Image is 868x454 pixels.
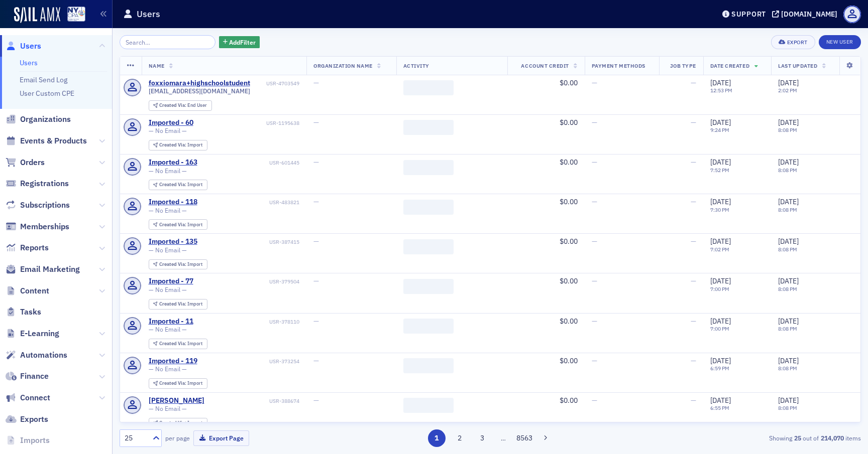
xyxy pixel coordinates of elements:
[560,317,578,326] span: $0.00
[149,286,187,293] span: — No Email —
[778,317,799,326] span: [DATE]
[165,433,190,442] label: per page
[6,392,50,403] a: Connect
[20,135,87,146] span: Events & Products
[6,328,59,339] a: E-Learning
[159,182,202,188] div: Import
[710,126,729,133] time: 9:24 PM
[149,127,187,134] span: — No Email —
[206,398,299,404] div: USR-388674
[778,325,797,332] time: 8:08 PM
[691,396,696,405] span: —
[149,317,193,326] a: Imported - 11
[403,279,454,294] span: ‌
[710,158,731,167] span: [DATE]
[710,167,729,174] time: 7:52 PM
[710,285,729,292] time: 7:00 PM
[159,340,187,347] span: Created Via :
[199,358,299,365] div: USR-373254
[20,75,67,84] a: Email Send Log
[778,118,799,127] span: [DATE]
[592,197,597,206] span: —
[6,200,70,211] a: Subscriptions
[20,242,49,253] span: Reports
[451,429,468,447] button: 2
[772,11,841,18] button: [DOMAIN_NAME]
[710,62,749,69] span: Date Created
[20,285,49,296] span: Content
[560,237,578,246] span: $0.00
[149,357,197,366] a: Imported - 119
[159,221,187,228] span: Created Via :
[195,278,299,285] div: USR-379504
[120,35,215,49] input: Search…
[125,433,147,443] div: 25
[159,181,187,188] span: Created Via :
[560,78,578,87] span: $0.00
[67,7,85,22] img: SailAMX
[778,62,817,69] span: Last Updated
[691,276,696,285] span: —
[592,396,597,405] span: —
[159,380,187,386] span: Created Via :
[159,300,187,307] span: Created Via :
[6,371,49,382] a: Finance
[159,262,202,267] div: Import
[20,114,71,125] span: Organizations
[592,78,597,87] span: —
[195,319,299,325] div: USR-378110
[403,319,454,334] span: ‌
[592,158,597,167] span: —
[313,317,319,326] span: —
[778,167,797,174] time: 8:08 PM
[6,414,48,425] a: Exports
[778,78,799,87] span: [DATE]
[20,435,50,446] span: Imports
[691,78,696,87] span: —
[159,261,187,267] span: Created Via :
[149,79,250,88] a: foxxiomara+highschoolstudent
[6,157,45,168] a: Orders
[781,10,837,19] div: [DOMAIN_NAME]
[778,285,797,292] time: 8:08 PM
[149,180,207,190] div: Created Via: Import
[691,118,696,127] span: —
[159,141,187,148] span: Created Via :
[819,433,845,442] strong: 214,070
[199,239,299,245] div: USR-387415
[313,237,319,246] span: —
[6,135,87,146] a: Events & Products
[778,87,797,94] time: 2:02 PM
[691,356,696,365] span: —
[560,158,578,167] span: $0.00
[691,158,696,167] span: —
[560,197,578,206] span: $0.00
[778,158,799,167] span: [DATE]
[819,35,861,49] a: New User
[14,7,60,23] img: SailAMX
[60,7,85,24] a: View Homepage
[149,237,197,246] a: Imported - 135
[710,237,731,246] span: [DATE]
[560,356,578,365] span: $0.00
[149,339,207,349] div: Created Via: Import
[149,100,212,111] div: Created Via: End User
[149,396,204,405] div: [PERSON_NAME]
[229,38,256,47] span: Add Filter
[778,126,797,133] time: 8:08 PM
[778,365,797,372] time: 8:08 PM
[778,237,799,246] span: [DATE]
[710,78,731,87] span: [DATE]
[252,80,299,87] div: USR-4703549
[149,87,250,95] span: [EMAIL_ADDRESS][DOMAIN_NAME]
[137,8,160,20] h1: Users
[159,381,202,386] div: Import
[20,350,67,361] span: Automations
[149,158,197,167] a: Imported - 163
[159,102,187,108] span: Created Via :
[496,433,510,442] span: …
[710,206,729,213] time: 7:30 PM
[149,167,187,175] span: — No Email —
